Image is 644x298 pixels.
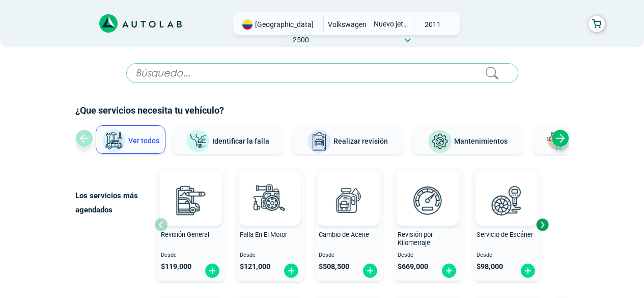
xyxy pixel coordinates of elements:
[535,217,550,232] div: Next slide
[293,125,403,154] button: Realizar revisión
[75,104,569,117] h2: ¿Que servicios necesita tu vehículo?
[398,252,458,259] span: Desde
[283,32,319,47] span: 2500
[161,231,209,238] span: Revisión General
[319,231,369,238] span: Cambio de Aceite
[126,63,518,83] input: Búsqueda...
[315,168,383,281] button: Cambio de Aceite Desde $508,500
[328,17,367,32] span: VOLKSWAGEN
[413,125,523,154] button: Mantenimientos
[551,129,569,147] div: Next slide
[102,129,126,153] img: Ver todos
[236,168,304,281] button: Falla En El Motor Desde $121,000
[326,178,371,223] img: cambio_de_aceite-v3.svg
[428,129,452,154] img: Mantenimientos
[398,262,428,271] span: $ 669,000
[75,188,154,217] p: Los servicios más agendados
[157,168,226,281] button: Revisión General Desde $119,000
[372,17,408,31] span: NUEVO JETTA
[204,263,220,279] img: fi_plus-circle2.svg
[255,19,314,30] span: [GEOGRAPHIC_DATA]
[128,137,159,145] span: Ver todos
[362,263,378,279] img: fi_plus-circle2.svg
[169,178,213,223] img: revision_general-v3.svg
[333,173,364,203] img: AD0BCuuxAAAAAElFTkSuQmCC
[240,231,287,238] span: Falla En El Motor
[161,262,191,271] span: $ 119,000
[484,178,529,223] img: escaner-v3.svg
[240,252,300,259] span: Desde
[414,17,451,32] span: 2011
[247,178,292,223] img: diagnostic_engine-v3.svg
[520,263,536,279] img: fi_plus-circle2.svg
[491,173,522,203] img: AD0BCuuxAAAAAElFTkSuQmCC
[255,173,285,203] img: AD0BCuuxAAAAAElFTkSuQmCC
[472,168,541,281] button: Servicio de Escáner Desde $98,000
[319,252,379,259] span: Desde
[212,137,269,145] span: Identificar la falla
[333,137,388,145] span: Realizar revisión
[477,231,533,238] span: Servicio de Escáner
[161,252,221,259] span: Desde
[319,262,349,271] span: $ 508,500
[173,125,283,154] button: Identificar la falla
[405,178,450,223] img: revision_por_kilometraje-v3.svg
[441,263,457,279] img: fi_plus-circle2.svg
[240,262,270,271] span: $ 121,000
[544,129,568,154] img: Latonería y Pintura
[398,231,433,247] span: Revisión por Kilometraje
[307,129,331,154] img: Realizar revisión
[176,173,206,203] img: AD0BCuuxAAAAAElFTkSuQmCC
[412,173,443,203] img: AD0BCuuxAAAAAElFTkSuQmCC
[242,19,253,30] img: Flag of COLOMBIA
[186,129,210,153] img: Identificar la falla
[394,168,462,281] button: Revisión por Kilometraje Desde $669,000
[96,125,165,154] button: Ver todos
[477,252,537,259] span: Desde
[454,137,508,145] span: Mantenimientos
[477,262,503,271] span: $ 98,000
[283,263,299,279] img: fi_plus-circle2.svg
